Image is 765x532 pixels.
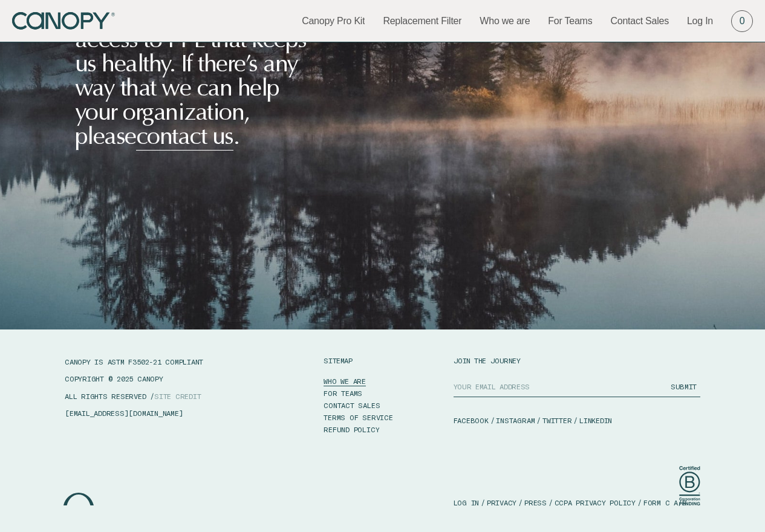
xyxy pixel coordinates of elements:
[643,498,687,508] a: FORM C A/R
[579,415,612,426] a: LINKEDIN
[324,357,352,364] h5: SITEMAP
[487,498,516,508] a: PRIVACY
[454,415,700,426] nav: / / /
[324,375,366,387] a: WHO WE ARE
[324,387,362,399] a: FOR TEAMS
[65,357,247,367] p: CANOPY IS ASTM F3502-21 COMPLIANT
[496,415,535,426] a: INSTAGRAM
[383,15,461,28] a: Replacement Filter
[454,357,700,364] h5: JOIN THE JOURNEY
[671,382,697,391] span: SUBMIT
[555,498,636,508] a: CCPA PRIVACY POLICY
[542,415,571,426] a: TWITTER
[548,15,592,28] a: For Teams
[65,391,247,401] p: ALL RIGHTS RESERVED /
[454,415,489,426] a: FACEBOOK
[65,374,247,384] p: COPYRIGHT © 2025 CANOPY
[687,15,713,28] a: Log In
[610,15,669,28] a: Contact Sales
[136,122,233,151] a: contact us
[324,411,392,423] a: TERMS OF SERVICE
[524,498,547,508] a: PRESS
[65,409,183,417] a: [EMAIL_ADDRESS][DOMAIN_NAME]
[667,376,700,397] button: SUBMIT
[480,15,530,28] a: Who we are
[324,399,380,411] a: CONTACT SALES
[454,498,700,508] nav: / / / /
[454,376,667,397] input: YOUR EMAIL ADDRESS
[302,15,365,28] a: Canopy Pro Kit
[454,498,480,508] a: LOG IN
[731,10,753,32] a: 0
[740,15,745,28] span: 0
[324,423,379,435] a: REFUND POLICY
[154,392,201,400] a: SITE CREDIT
